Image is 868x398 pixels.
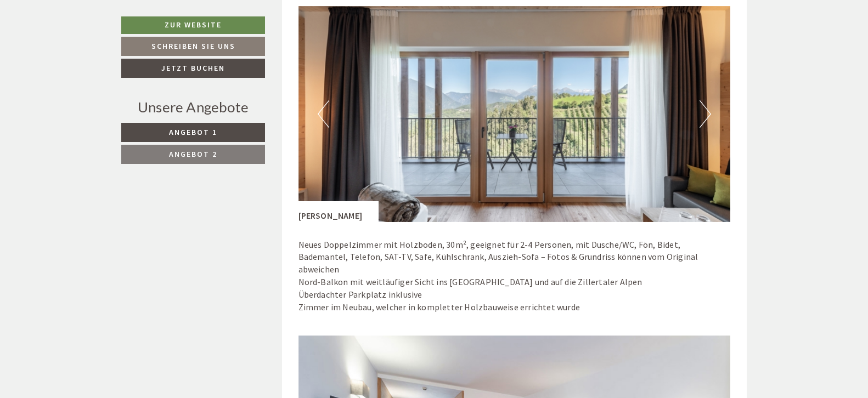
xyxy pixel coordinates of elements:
[121,16,265,34] a: Zur Website
[700,100,711,128] button: Next
[318,100,329,128] button: Previous
[298,201,379,222] div: [PERSON_NAME]
[169,127,217,137] span: Angebot 1
[17,32,174,41] div: [GEOGRAPHIC_DATA]
[9,30,179,64] div: Guten Tag, wie können wir Ihnen helfen?
[298,238,731,314] p: Neues Doppelzimmer mit Holzboden, 30m², geeignet für 2-4 Personen, mit Dusche/WC, Fön, Bidet, Bad...
[298,6,731,222] img: image
[196,9,236,27] div: [DATE]
[17,54,174,61] small: 12:15
[121,37,265,56] a: Schreiben Sie uns
[121,97,265,117] div: Unsere Angebote
[121,59,265,78] a: Jetzt buchen
[367,289,432,308] button: Senden
[169,149,217,159] span: Angebot 2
